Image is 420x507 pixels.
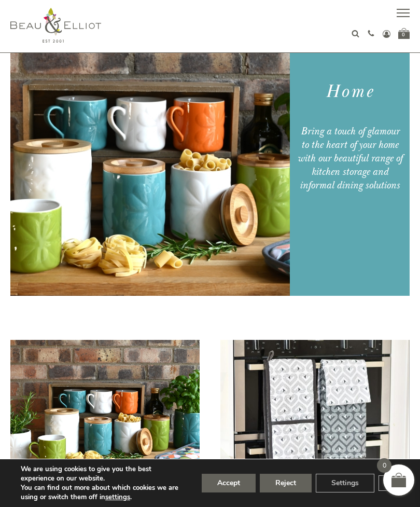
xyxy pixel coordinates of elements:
[21,464,187,483] p: We are using cookies to give you the best experience on our website.
[202,474,256,492] button: Accept
[296,80,404,104] h1: Home
[379,475,397,491] button: Close GDPR Cookie Banner
[316,474,374,492] button: Settings
[10,8,101,43] img: logo
[105,492,130,502] button: settings
[377,458,391,473] span: 0
[296,125,404,192] div: Bring a touch of glamour to the heart of your home with our beautiful range of kitchen storage an...
[260,474,312,492] button: Reject
[398,28,410,39] a: 0
[220,340,410,477] img: Kitchen Textiles
[10,340,200,477] img: Storage
[21,483,187,502] p: You can find out more about which cookies we are using or switch them off in .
